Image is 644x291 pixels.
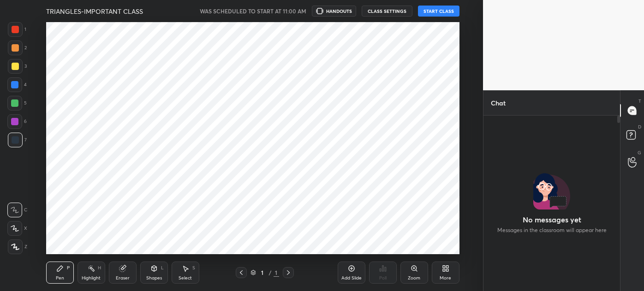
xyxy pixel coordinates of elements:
div: Z [8,239,27,254]
div: Zoom [408,276,420,280]
div: S [192,266,195,270]
div: P [67,266,70,270]
div: X [7,221,27,236]
div: Add Slide [341,276,362,280]
div: 2 [8,41,27,55]
div: Shapes [146,276,162,280]
div: Select [179,276,192,280]
div: 1 [274,268,279,277]
p: T [638,98,641,105]
button: START CLASS [418,6,459,17]
div: 3 [8,59,27,74]
div: L [161,266,164,270]
div: More [440,276,451,280]
div: 5 [7,96,27,111]
div: Eraser [116,276,130,280]
button: HANDOUTS [312,6,356,17]
p: D [638,123,641,130]
div: 1 [258,270,267,275]
div: H [98,266,101,270]
div: 7 [8,133,27,147]
div: C [7,203,27,217]
div: 1 [8,22,26,37]
div: Highlight [82,276,101,280]
p: G [638,149,641,156]
h4: TRIANGLES-IMPORTANT CLASS [46,7,143,16]
h5: WAS SCHEDULED TO START AT 11:00 AM [200,7,306,15]
div: 6 [7,114,27,129]
div: / [269,270,272,275]
button: CLASS SETTINGS [362,6,412,17]
div: 4 [7,77,27,92]
p: Chat [483,91,513,115]
div: Pen [56,276,64,280]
